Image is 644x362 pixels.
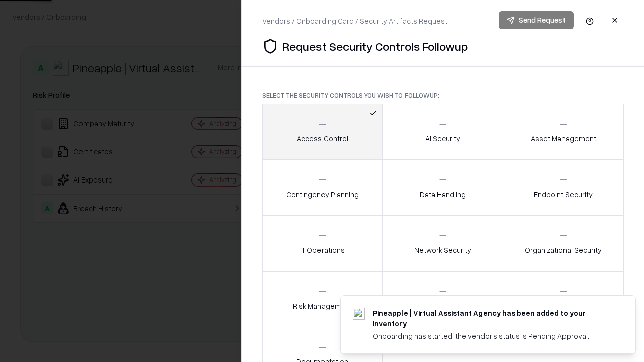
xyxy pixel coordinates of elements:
[503,215,624,271] button: Organizational Security
[425,133,460,144] p: AI Security
[262,159,383,216] button: Contingency Planning
[382,104,504,160] button: AI Security
[282,38,468,54] p: Request Security Controls Followup
[503,271,624,327] button: Threat Management
[373,308,611,329] div: Pineapple | Virtual Assistant Agency has been added to your inventory
[531,133,596,144] p: Asset Management
[286,189,359,200] p: Contingency Planning
[262,215,383,271] button: IT Operations
[382,159,504,216] button: Data Handling
[262,104,383,160] button: Access Control
[293,301,352,311] p: Risk Management
[262,16,447,26] div: Vendors / Onboarding Card / Security Artifacts Request
[373,331,611,341] div: Onboarding has started, the vendor's status is Pending Approval.
[525,245,602,255] p: Organizational Security
[414,245,471,255] p: Network Security
[534,189,593,200] p: Endpoint Security
[300,245,345,255] p: IT Operations
[353,308,365,320] img: trypineapple.com
[297,133,348,144] p: Access Control
[262,91,624,100] p: Select the security controls you wish to followup:
[503,159,624,216] button: Endpoint Security
[262,271,383,327] button: Risk Management
[382,271,504,327] button: Security Incidents
[420,189,466,200] p: Data Handling
[503,104,624,160] button: Asset Management
[382,215,504,271] button: Network Security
